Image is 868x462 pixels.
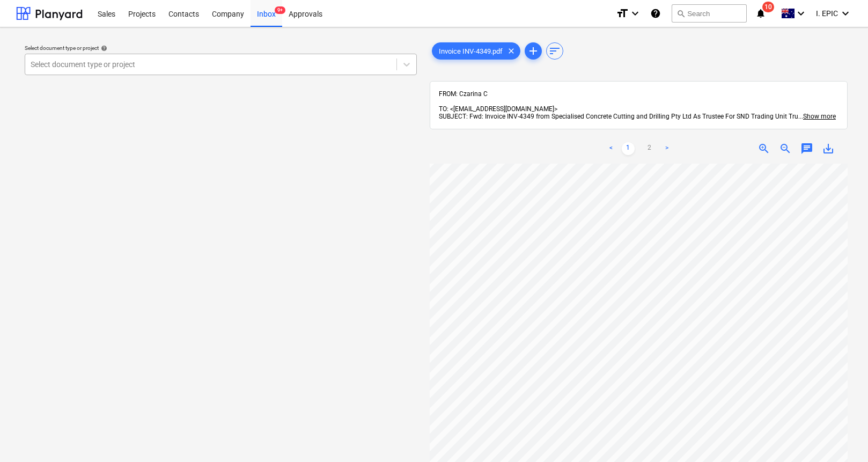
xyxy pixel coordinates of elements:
i: notifications [755,7,766,20]
i: keyboard_arrow_down [629,7,642,20]
a: Page 1 is your current page [622,142,635,155]
a: Next page [660,142,673,155]
span: clear [505,45,518,57]
span: I. EPIC [816,9,838,18]
span: SUBJECT: Fwd: Invoice INV-4349 from Specialised Concrete Cutting and Drilling Pty Ltd As Trustee ... [439,113,798,120]
span: chat [800,142,813,155]
span: TO: <[EMAIL_ADDRESS][DOMAIN_NAME]> [439,105,557,113]
div: Select document type or project [25,45,417,52]
a: Previous page [605,142,617,155]
span: 9+ [275,6,285,14]
span: save_alt [822,142,835,155]
span: Invoice INV-4349.pdf [432,47,509,55]
button: Search [672,4,747,23]
i: keyboard_arrow_down [795,7,807,20]
div: Invoice INV-4349.pdf [432,42,520,60]
i: keyboard_arrow_down [839,7,852,20]
i: format_size [616,7,629,20]
span: zoom_out [779,142,792,155]
span: FROM: Czarina C [439,90,488,98]
span: search [676,9,685,18]
i: Knowledge base [650,7,661,20]
span: zoom_in [757,142,770,155]
span: 10 [762,2,774,12]
span: Show more [803,113,836,120]
span: ... [798,113,836,120]
span: add [527,45,540,57]
a: Page 2 [643,142,656,155]
span: sort [548,45,561,57]
span: help [99,45,107,52]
